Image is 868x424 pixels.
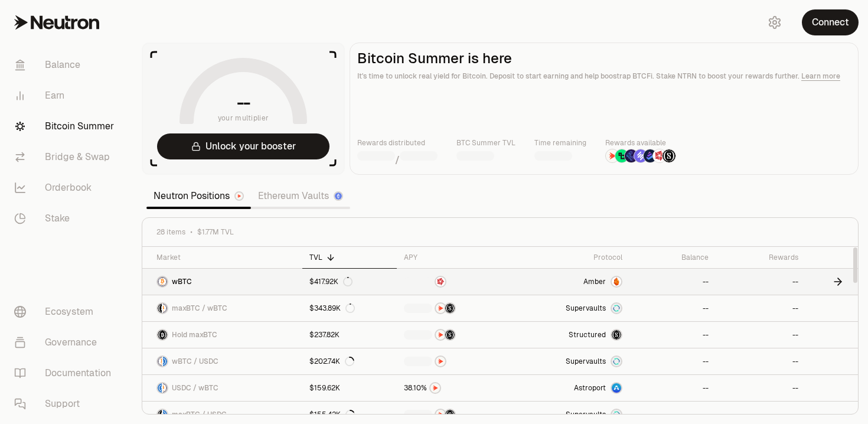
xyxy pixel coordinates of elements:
img: maxBTC Logo [158,304,162,313]
button: NTRNStructured Points [404,409,510,420]
a: Neutron Positions [146,184,251,208]
img: EtherFi Points [625,149,638,162]
img: USDC Logo [158,383,162,393]
a: USDC LogowBTC LogoUSDC / wBTC [142,375,302,401]
div: Protocol [524,253,622,262]
a: -- [629,322,716,348]
a: AmberAmber [517,269,629,295]
img: Structured Points [445,410,455,419]
img: NTRN [606,149,619,162]
a: NTRN [397,348,517,374]
a: -- [629,269,716,295]
span: wBTC / USDC [172,357,218,366]
a: -- [716,295,805,321]
button: NTRN [404,382,510,394]
img: maxBTC Logo [158,330,167,340]
div: APY [404,253,510,262]
span: Hold maxBTC [172,330,217,340]
a: SupervaultsSupervaults [517,295,629,321]
a: wBTC LogowBTC [142,269,302,295]
img: wBTC Logo [163,304,167,313]
img: Neutron Logo [236,193,243,200]
a: Earn [5,80,128,111]
img: NTRN [436,357,445,366]
a: $343.89K [302,295,397,321]
a: $417.92K [302,269,397,295]
img: wBTC Logo [158,357,162,366]
a: -- [716,322,805,348]
p: BTC Summer TVL [456,137,515,149]
a: -- [716,375,805,401]
a: Bridge & Swap [5,142,128,172]
img: Structured Points [445,330,455,340]
div: TVL [309,253,390,262]
img: Amber [612,277,621,286]
span: $1.77M TVL [197,227,234,237]
a: -- [629,295,716,321]
a: Documentation [5,358,128,389]
button: NTRNStructured Points [404,329,510,341]
img: Supervaults [612,357,621,366]
img: Mars Fragments [436,277,445,286]
span: Astroport [574,383,606,393]
a: Support [5,389,128,419]
button: NTRN [404,355,510,367]
button: Mars Fragments [404,276,510,288]
a: NTRNStructured Points [397,322,517,348]
a: NTRN [397,375,517,401]
span: Supervaults [566,410,606,419]
a: Stake [5,203,128,234]
img: Ethereum Logo [335,193,342,200]
div: Balance [637,253,709,262]
a: maxBTC LogowBTC LogomaxBTC / wBTC [142,295,302,321]
div: Rewards [723,253,798,262]
div: $155.42K [309,410,355,419]
img: wBTC Logo [158,277,167,286]
a: -- [716,348,805,374]
p: It's time to unlock real yield for Bitcoin. Deposit to start earning and help boostrap BTCFi. Sta... [357,70,851,82]
a: -- [716,269,805,295]
a: maxBTC LogoHold maxBTC [142,322,302,348]
span: Supervaults [566,304,606,313]
span: your multiplier [218,112,269,124]
img: NTRN [436,330,445,340]
a: Orderbook [5,172,128,203]
img: maxBTC [612,330,621,340]
p: Time remaining [534,137,586,149]
button: Connect [802,9,859,35]
a: $202.74K [302,348,397,374]
a: $237.82K [302,322,397,348]
div: / [357,149,438,167]
div: $159.62K [309,383,340,393]
img: NTRN [436,304,445,313]
img: Supervaults [612,304,621,313]
p: Rewards available [605,137,676,149]
span: Amber [583,277,606,286]
span: Structured [569,330,606,340]
a: Mars Fragments [397,269,517,295]
div: $417.92K [309,277,353,286]
a: SupervaultsSupervaults [517,348,629,374]
img: wBTC Logo [163,383,167,393]
span: 28 items [156,227,185,237]
a: Learn more [801,71,840,81]
a: Ecosystem [5,296,128,327]
button: Unlock your booster [157,133,329,159]
a: StructuredmaxBTC [517,322,629,348]
a: Balance [5,50,128,80]
button: NTRNStructured Points [404,302,510,314]
a: Ethereum Vaults [251,184,350,208]
img: Solv Points [634,149,647,162]
img: USDC Logo [163,410,167,419]
div: $343.89K [309,304,355,313]
h2: Bitcoin Summer is here [357,50,851,67]
img: Bedrock Diamonds [644,149,657,162]
img: NTRN [430,383,440,393]
div: $202.74K [309,357,354,366]
a: NTRNStructured Points [397,295,517,321]
img: Lombard Lux [615,149,628,162]
a: Astroport [517,375,629,401]
img: maxBTC Logo [158,410,162,419]
span: USDC / wBTC [172,383,218,393]
p: Rewards distributed [357,137,438,149]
